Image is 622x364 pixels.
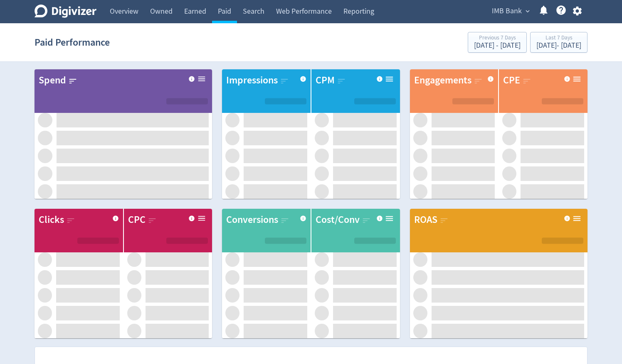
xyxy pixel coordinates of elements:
div: Impressions [226,73,278,88]
div: [DATE] - [DATE] [536,42,581,49]
div: CPC [128,213,146,227]
div: ROAS [414,213,437,227]
div: [DATE] - [DATE] [474,42,521,49]
div: Cost/Conv [316,213,360,227]
div: Engagements [414,73,471,88]
h1: Paid Performance [35,29,110,56]
span: IMB Bank [492,5,522,18]
div: Spend [39,73,66,88]
div: Conversions [226,213,278,227]
button: IMB Bank [489,5,532,18]
div: Clicks [39,213,64,227]
div: CPE [503,73,520,88]
div: Last 7 Days [536,35,581,42]
button: Last 7 Days[DATE]- [DATE] [530,32,587,53]
button: Previous 7 Days[DATE] - [DATE] [468,32,527,53]
span: expand_more [524,7,531,15]
div: Previous 7 Days [474,35,521,42]
div: CPM [316,73,335,88]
